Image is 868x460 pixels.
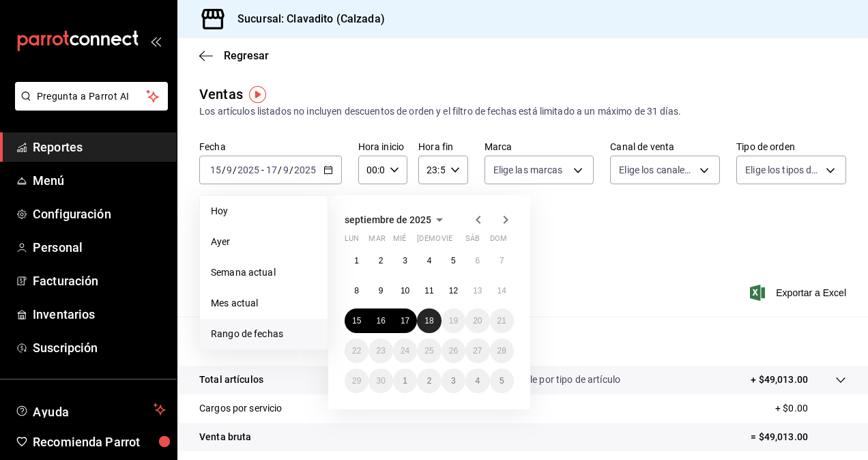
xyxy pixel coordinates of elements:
[33,171,166,190] span: Menú
[199,84,243,104] div: Ventas
[15,82,168,111] button: Pregunta a Parrot AI
[451,256,456,265] abbr: 5 de septiembre de 2025
[442,248,465,273] button: 5 de septiembre de 2025
[376,346,385,356] abbr: 23 de septiembre de 2025
[449,316,458,326] abbr: 19 de septiembre de 2025
[484,142,594,152] label: Marca
[33,339,166,357] span: Suscripción
[497,286,506,296] abbr: 14 de septiembre de 2025
[345,248,368,273] button: 1 de septiembre de 2025
[751,430,846,444] p: = $49,013.00
[211,296,317,311] span: Mes actual
[368,339,392,363] button: 23 de septiembre de 2025
[233,164,237,175] span: /
[497,316,506,326] abbr: 21 de septiembre de 2025
[224,49,269,62] span: Regresar
[753,285,846,301] button: Exportar a Excel
[473,316,482,326] abbr: 20 de septiembre de 2025
[393,278,417,303] button: 10 de septiembre de 2025
[393,339,417,363] button: 24 de septiembre de 2025
[610,142,720,152] label: Canal de venta
[442,308,465,333] button: 19 de septiembre de 2025
[211,204,317,218] span: Hoy
[199,401,283,416] p: Cargos por servicio
[199,104,846,119] div: Los artículos listados no incluyen descuentos de orden y el filtro de fechas está limitado a un m...
[33,205,166,223] span: Configuración
[352,346,361,356] abbr: 22 de septiembre de 2025
[37,89,147,104] span: Pregunta a Parrot AI
[449,346,458,356] abbr: 26 de septiembre de 2025
[33,433,166,451] span: Recomienda Parrot
[775,401,846,416] p: + $0.00
[449,286,458,296] abbr: 12 de septiembre de 2025
[283,164,289,175] input: --
[473,346,482,356] abbr: 27 de septiembre de 2025
[490,339,514,363] button: 28 de septiembre de 2025
[403,256,407,265] abbr: 3 de septiembre de 2025
[345,278,368,303] button: 8 de septiembre de 2025
[424,316,433,326] abbr: 18 de septiembre de 2025
[745,163,821,177] span: Elige los tipos de orden
[475,256,480,265] abbr: 6 de septiembre de 2025
[237,164,260,175] input: ----
[345,214,431,225] span: septiembre de 2025
[150,35,161,46] button: open_drawer_menu
[465,234,480,248] abbr: sábado
[493,163,563,177] span: Elige las marcas
[261,164,264,175] span: -
[417,278,441,303] button: 11 de septiembre de 2025
[368,248,392,273] button: 2 de septiembre de 2025
[33,272,166,290] span: Facturación
[393,234,406,248] abbr: miércoles
[500,376,504,386] abbr: 5 de octubre de 2025
[226,164,233,175] input: --
[417,234,497,248] abbr: jueves
[490,278,514,303] button: 14 de septiembre de 2025
[751,373,808,387] p: + $49,013.00
[490,369,514,393] button: 5 de octubre de 2025
[345,308,368,333] button: 15 de septiembre de 2025
[199,142,342,152] label: Fecha
[442,278,465,303] button: 12 de septiembre de 2025
[393,369,417,393] button: 1 de octubre de 2025
[376,316,385,326] abbr: 16 de septiembre de 2025
[265,164,278,175] input: --
[442,234,452,248] abbr: viernes
[417,308,441,333] button: 18 de septiembre de 2025
[352,316,361,326] abbr: 15 de septiembre de 2025
[417,339,441,363] button: 25 de septiembre de 2025
[368,234,385,248] abbr: martes
[490,308,514,333] button: 21 de septiembre de 2025
[490,234,507,248] abbr: domingo
[376,376,385,386] abbr: 30 de septiembre de 2025
[475,376,480,386] abbr: 4 de octubre de 2025
[33,138,166,156] span: Reportes
[289,164,293,175] span: /
[278,164,282,175] span: /
[249,86,266,103] img: Tooltip marker
[451,376,456,386] abbr: 3 de octubre de 2025
[354,256,359,265] abbr: 1 de septiembre de 2025
[10,99,168,113] a: Pregunta a Parrot AI
[401,346,409,356] abbr: 24 de septiembre de 2025
[227,11,385,27] h3: Sucursal: Clavadito (Calzada)
[345,339,368,363] button: 22 de septiembre de 2025
[33,238,166,257] span: Personal
[345,234,359,248] abbr: lunes
[442,339,465,363] button: 26 de septiembre de 2025
[465,308,489,333] button: 20 de septiembre de 2025
[209,164,222,175] input: --
[424,346,433,356] abbr: 25 de septiembre de 2025
[211,265,317,280] span: Semana actual
[211,327,317,341] span: Rango de fechas
[368,369,392,393] button: 30 de septiembre de 2025
[401,286,409,296] abbr: 10 de septiembre de 2025
[358,142,407,152] label: Hora inicio
[736,142,846,152] label: Tipo de orden
[497,346,506,356] abbr: 28 de septiembre de 2025
[403,376,407,386] abbr: 1 de octubre de 2025
[417,248,441,273] button: 4 de septiembre de 2025
[345,369,368,393] button: 29 de septiembre de 2025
